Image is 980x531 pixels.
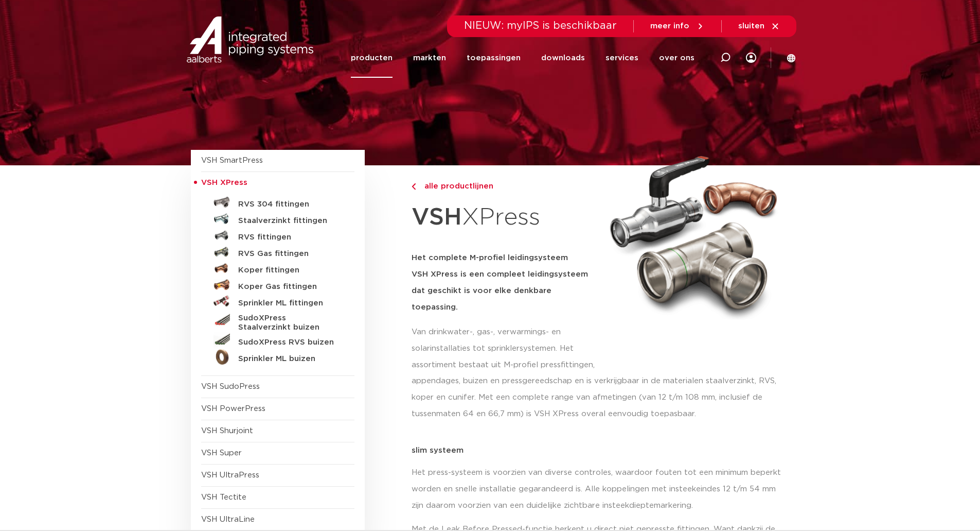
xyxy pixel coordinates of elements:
[201,332,354,349] a: SudoXPress RVS buizen
[650,22,689,30] span: meer info
[238,249,340,259] h5: RVS Gas fittingen
[201,194,354,211] a: RVS 304 fittingen
[412,205,462,229] strong: VSH
[238,266,340,275] h5: Koper fittingen
[412,250,598,316] h5: Het complete M-profiel leidingsysteem VSH XPress is een compleet leidingsysteem dat geschikt is v...
[238,216,340,226] h5: Staalverzinkt fittingen
[201,471,259,479] a: VSH UltraPress
[412,198,598,237] h1: XPress
[238,233,340,242] h5: RVS fittingen
[418,182,493,190] span: alle productlijnen
[201,211,354,227] a: Staalverzinkt fittingen
[201,349,354,365] a: Sprinkler ML buizen
[201,449,242,457] a: VSH Super
[238,354,340,364] h5: Sprinkler ML buizen
[412,465,790,514] p: Het press-systeem is voorzien van diverse controles, waardoor fouten tot een minimum beperkt word...
[464,21,617,31] span: NIEUW: myIPS is beschikbaar
[201,293,354,310] a: Sprinkler ML fittingen
[659,38,694,78] a: over ons
[412,324,598,373] p: Van drinkwater-, gas-, verwarmings- en solarinstallaties tot sprinklersystemen. Het assortiment b...
[238,338,340,347] h5: SudoXPress RVS buizen
[201,277,354,293] a: Koper Gas fittingen
[351,38,694,78] nav: Menu
[201,157,263,164] a: VSH SmartPress
[201,405,265,413] a: VSH PowerPress
[412,447,790,454] p: slim systeem
[467,38,521,78] a: toepassingen
[412,183,416,190] img: chevron-right.svg
[738,22,764,30] span: sluiten
[650,22,705,31] a: meer info
[238,200,340,209] h5: RVS 304 fittingen
[201,310,354,332] a: SudoXPress Staalverzinkt buizen
[201,179,247,186] span: VSH XPress
[412,373,790,422] p: appendages, buizen en pressgereedschap en is verkrijgbaar in de materialen staalverzinkt, RVS, ko...
[201,260,354,277] a: Koper fittingen
[351,38,393,78] a: producten
[412,180,598,193] a: alle productlijnen
[541,38,585,78] a: downloads
[201,227,354,244] a: RVS fittingen
[413,38,446,78] a: markten
[201,493,246,501] a: VSH Tectite
[738,22,780,31] a: sluiten
[201,383,260,390] a: VSH SudoPress
[605,38,638,78] a: services
[746,46,756,69] div: my IPS
[238,282,340,292] h5: Koper Gas fittingen
[201,427,253,435] a: VSH Shurjoint
[201,244,354,260] a: RVS Gas fittingen
[201,516,255,523] a: VSH UltraLine
[238,299,340,308] h5: Sprinkler ML fittingen
[238,314,340,332] h5: SudoXPress Staalverzinkt buizen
